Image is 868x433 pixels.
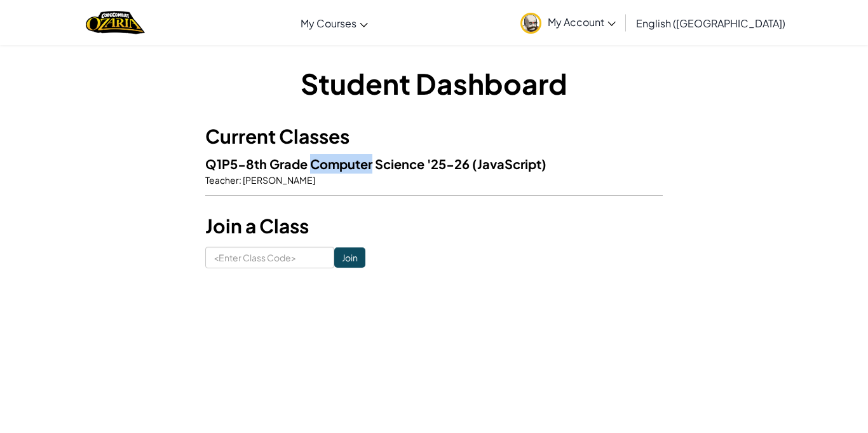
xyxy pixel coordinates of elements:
img: Home [86,10,145,36]
a: My Account [514,3,622,43]
a: My Courses [294,6,374,40]
span: My Courses [301,17,356,30]
a: English ([GEOGRAPHIC_DATA]) [630,6,792,40]
input: Join [334,247,365,268]
span: English ([GEOGRAPHIC_DATA]) [636,17,785,30]
img: avatar [520,13,541,34]
span: (JavaScript) [472,156,546,172]
span: [PERSON_NAME] [241,174,315,186]
span: : [239,174,241,186]
h3: Current Classes [205,122,663,151]
span: Teacher [205,174,239,186]
a: Ozaria by CodeCombat logo [86,10,145,36]
h1: Student Dashboard [205,64,663,103]
span: Q1P5-8th Grade Computer Science '25-26 [205,156,472,172]
h3: Join a Class [205,212,663,240]
input: <Enter Class Code> [205,247,334,268]
span: My Account [548,15,616,29]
